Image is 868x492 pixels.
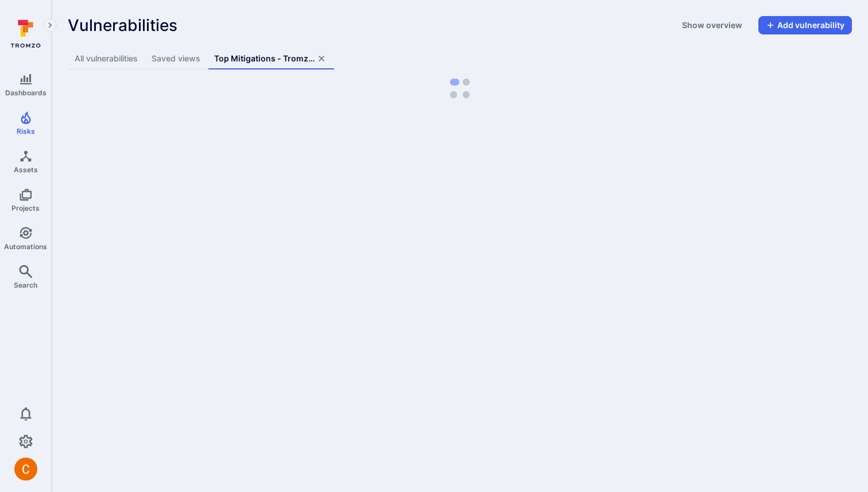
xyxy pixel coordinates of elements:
span: Automations [4,242,47,251]
span: Dashboards [5,88,46,97]
span: Risks [17,127,35,135]
span: Projects [11,204,40,212]
span: Search [14,281,37,289]
div: All vulnerabilities [75,53,138,64]
span: Assets [14,165,38,174]
span: Vulnerabilities [68,16,177,34]
div: Saved views [152,53,200,64]
img: ACg8ocJuq_DPPTkXyD9OlTnVLvDrpObecjcADscmEHLMiTyEnTELew=s96-c [14,458,37,481]
div: Camilo Rivera [14,458,37,481]
img: Loading... [450,79,470,98]
button: Add vulnerability [758,16,852,34]
button: Expand navigation menu [43,18,57,32]
i: Expand navigation menu [46,21,54,30]
div: loading spinner [68,79,852,98]
div: assets tabs [68,48,852,69]
div: Top Mitigations - Tromzo Project [214,53,315,64]
button: Show overview [675,16,749,34]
